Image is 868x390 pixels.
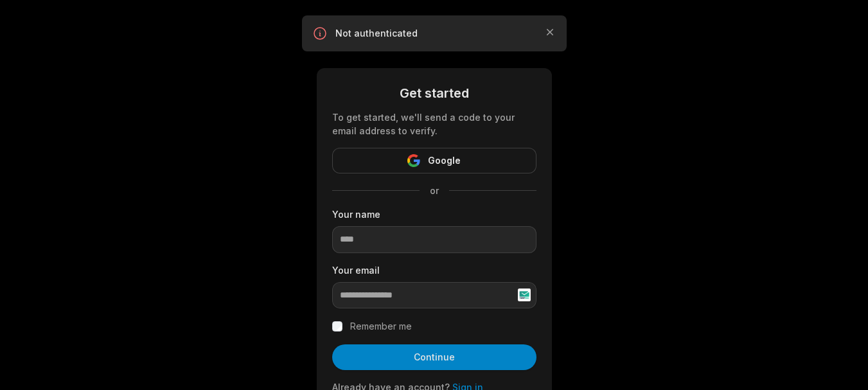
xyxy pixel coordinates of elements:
label: Your name [332,208,536,221]
span: Google [428,153,461,168]
div: To get started, we'll send a code to your email address to verify. [332,111,536,137]
button: Continue [332,344,536,370]
span: or [420,184,449,197]
button: Google [332,148,536,173]
label: Your email [332,263,536,277]
label: Remember me [350,319,412,334]
p: Not authenticated [335,27,533,40]
div: Get started [332,84,536,103]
